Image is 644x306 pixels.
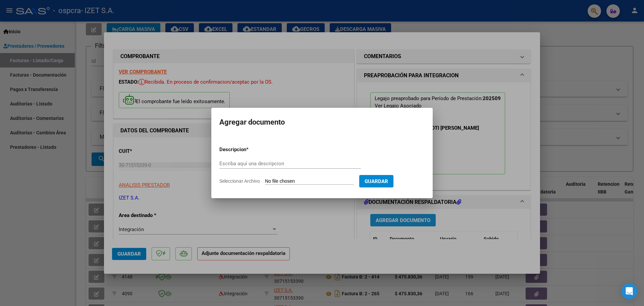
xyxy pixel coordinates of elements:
[365,178,388,184] span: Guardar
[219,116,425,129] h2: Agregar documento
[219,146,281,154] p: Descripcion
[219,178,260,184] span: Seleccionar Archivo
[359,175,393,187] button: Guardar
[621,283,637,299] div: Open Intercom Messenger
